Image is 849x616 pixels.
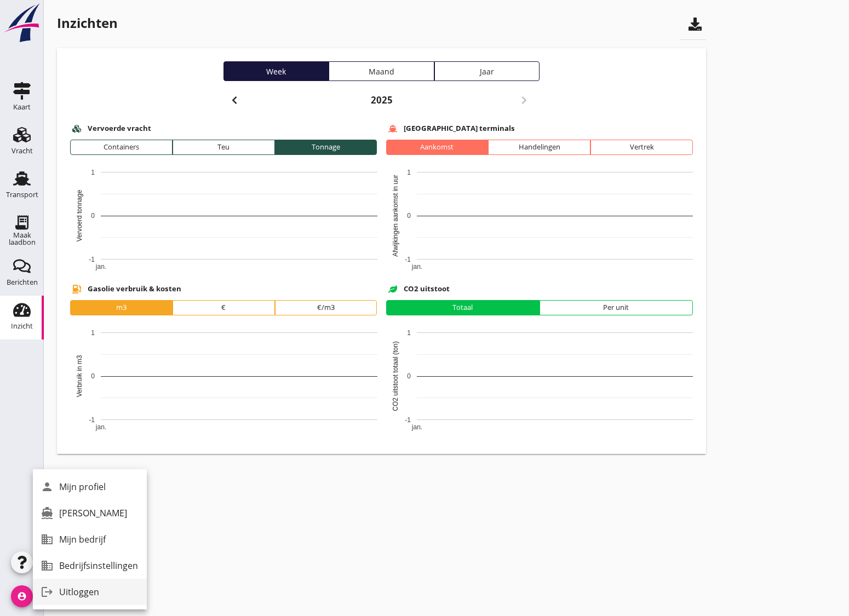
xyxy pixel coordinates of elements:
text: -1 [89,416,95,424]
text: Afwijkingen aankomst in uur [392,175,399,256]
button: Vertrek [590,140,693,155]
button: Maand [329,61,434,81]
a: Bedrijfsinstellingen [33,552,147,579]
div: Vracht [12,147,33,154]
svg: Een diagram. [386,327,693,436]
b: CO2 uitstoot [404,284,450,295]
text: 1 [91,329,95,337]
button: € [173,300,275,315]
button: €/m3 [275,300,377,315]
div: €/m3 [280,302,372,313]
div: Aankomst [391,142,484,153]
text: 0 [91,212,95,220]
div: Maand [334,66,429,77]
div: Bedrijfsinstellingen [59,559,138,572]
div: Per unit [544,302,688,313]
svg: Een diagram. [70,327,377,436]
div: Mijn bedrijf [59,533,138,546]
b: 2025 [371,94,393,106]
img: logo-small.a267ee39.svg [2,3,42,43]
div: Vertrek [595,142,688,153]
div: Teu [177,142,270,153]
a: [PERSON_NAME] [33,500,147,526]
text: -1 [89,256,95,263]
text: jan. [95,423,106,431]
div: € [177,302,270,313]
button: Tonnage [275,140,377,155]
text: CO2 uitstoot totaal (ton) [392,341,399,411]
a: Mijn bedrijf [33,526,147,552]
text: jan. [95,263,106,270]
i: logout [36,581,58,603]
div: Totaal [391,302,535,313]
div: Kaart [13,103,31,111]
button: Aankomst [386,140,489,155]
text: Verbruik in m3 [76,355,83,397]
i: directions_boat [36,502,58,524]
a: Mijn profiel [33,474,147,500]
button: Handelingen [488,140,590,155]
div: Berichten [7,279,38,286]
text: jan. [411,423,422,431]
div: Inzicht [11,323,33,330]
div: Transport [6,191,38,198]
button: Teu [173,140,275,155]
button: Week [223,61,329,81]
text: Vervoerd tonnage [76,189,83,241]
div: Uitloggen [59,585,138,598]
text: -1 [405,416,411,424]
i: account_circle [11,585,33,607]
div: Handelingen [493,142,586,153]
svg: Een diagram. [70,166,377,276]
div: Jaar [439,66,535,77]
button: Per unit [540,300,693,315]
text: 0 [407,372,411,380]
b: Vervoerde vracht [88,123,151,134]
button: Jaar [434,61,540,81]
text: jan. [411,263,422,270]
button: m3 [70,300,173,315]
text: 1 [407,329,411,337]
text: -1 [405,256,411,263]
b: Gasolie verbruik & kosten [88,284,181,295]
div: Tonnage [280,142,372,153]
text: 1 [91,169,95,176]
b: [GEOGRAPHIC_DATA] terminals [404,123,515,134]
h1: Inzichten [57,13,118,40]
button: Containers [70,140,173,155]
div: m3 [75,302,168,313]
i: business [36,528,58,550]
svg: Een diagram. [386,166,693,276]
div: Mijn profiel [59,480,138,493]
text: 1 [407,169,411,176]
div: Containers [75,142,168,153]
div: [PERSON_NAME] [59,506,138,520]
i: business [36,555,58,577]
text: 0 [91,372,95,380]
text: 0 [407,212,411,220]
i: person [36,476,58,498]
div: Week [228,66,324,77]
button: Totaal [386,300,540,315]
